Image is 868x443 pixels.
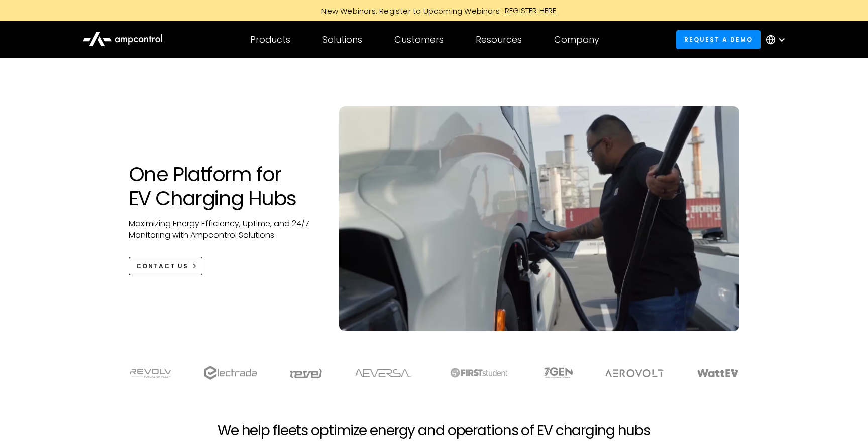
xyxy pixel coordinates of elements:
div: Products [250,34,290,45]
a: New Webinars: Register to Upcoming WebinarsREGISTER HERE [208,5,660,16]
div: Customers [394,34,444,45]
div: Company [554,34,599,45]
div: REGISTER HERE [505,5,557,16]
img: electrada logo [204,366,257,380]
div: Solutions [322,34,362,45]
div: CONTACT US [136,262,188,271]
a: Request a demo [676,30,761,49]
h1: One Platform for EV Charging Hubs [129,162,319,210]
h2: We help fleets optimize energy and operations of EV charging hubs [218,422,650,439]
a: CONTACT US [129,257,202,275]
p: Maximizing Energy Efficiency, Uptime, and 24/7 Monitoring with Ampcontrol Solutions [129,218,319,241]
div: New Webinars: Register to Upcoming Webinars [311,6,505,16]
div: Resources [476,34,522,45]
img: WattEV logo [697,369,739,377]
img: Aerovolt Logo [605,369,665,377]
